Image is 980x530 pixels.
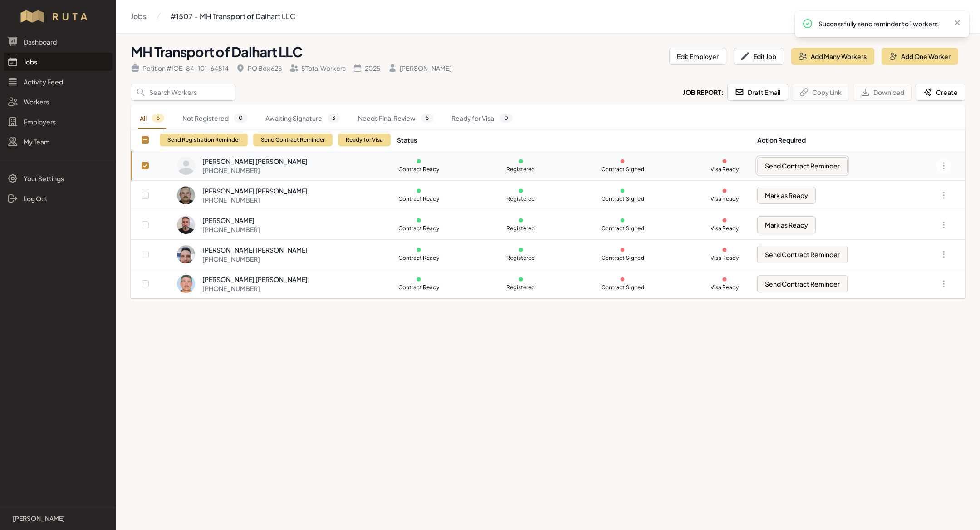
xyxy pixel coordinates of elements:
[499,225,543,232] p: Registered
[601,254,644,262] p: Contract Signed
[727,84,788,101] button: Draft Email
[4,189,112,208] a: Log Out
[170,7,295,25] a: #1507 - MH Transport of Dalhart LLC
[181,108,249,129] a: Not Registered
[253,134,333,146] button: Send Contract Reminder
[397,166,441,173] p: Contract Ready
[397,225,441,232] p: Contract Ready
[7,514,108,523] a: [PERSON_NAME]
[703,225,746,232] p: Visa Ready
[131,64,229,73] div: Petition # IOE-84-101-64814
[4,133,112,151] a: My Team
[202,186,308,195] div: [PERSON_NAME] [PERSON_NAME]
[4,33,112,51] a: Dashboard
[757,187,816,204] button: Mark as Ready
[853,84,912,101] button: Download
[421,114,433,123] span: 5
[818,19,946,28] p: Successfully send reminder to 1 workers.
[601,284,644,291] p: Contract Signed
[757,157,848,174] button: Send Contract Reminder
[289,64,346,73] div: 5 Total Workers
[4,53,112,71] a: Jobs
[757,246,848,263] button: Send Contract Reminder
[734,48,784,65] button: Edit Job
[138,108,166,129] a: All
[388,64,451,73] div: [PERSON_NAME]
[4,169,112,188] a: Your Settings
[202,225,260,234] div: [PHONE_NUMBER]
[392,129,752,151] th: Status
[19,9,97,24] img: Workflow
[500,114,513,123] span: 0
[131,7,295,25] nav: Breadcrumb
[338,134,391,146] button: Ready for Visa
[202,166,308,175] div: [PHONE_NUMBER]
[752,129,911,151] th: Action Required
[499,254,543,262] p: Registered
[202,216,260,225] div: [PERSON_NAME]
[160,134,248,146] button: Send Registration Reminder
[236,64,282,73] div: PO Box 628
[131,44,662,60] h1: MH Transport of Dalhart LLC
[131,84,235,101] input: Search Workers
[234,114,247,123] span: 0
[353,64,381,73] div: 2025
[264,108,342,129] a: Awaiting Signature
[601,166,644,173] p: Contract Signed
[757,275,848,292] button: Send Contract Reminder
[499,195,543,203] p: Registered
[131,7,147,25] a: Jobs
[13,514,65,523] p: [PERSON_NAME]
[601,225,644,232] p: Contract Signed
[882,48,958,65] button: Add One Worker
[4,93,112,111] a: Workers
[499,284,543,291] p: Registered
[703,284,746,291] p: Visa Ready
[450,108,514,129] a: Ready for Visa
[202,284,308,293] div: [PHONE_NUMBER]
[703,195,746,203] p: Visa Ready
[4,113,112,131] a: Employers
[792,84,849,101] button: Copy Link
[152,114,164,123] span: 5
[791,48,874,65] button: Add Many Workers
[669,48,726,65] button: Edit Employer
[703,254,746,262] p: Visa Ready
[499,166,543,173] p: Registered
[328,114,340,123] span: 3
[202,157,308,166] div: [PERSON_NAME] [PERSON_NAME]
[397,284,441,291] p: Contract Ready
[703,166,746,173] p: Visa Ready
[131,108,965,129] nav: Tabs
[202,275,308,284] div: [PERSON_NAME] [PERSON_NAME]
[601,195,644,203] p: Contract Signed
[683,88,724,97] h2: Job Report:
[202,195,308,204] div: [PHONE_NUMBER]
[356,108,435,129] a: Needs Final Review
[757,216,816,233] button: Mark as Ready
[202,254,308,263] div: [PHONE_NUMBER]
[397,195,441,203] p: Contract Ready
[4,73,112,91] a: Activity Feed
[916,84,965,101] button: Create
[202,245,308,254] div: [PERSON_NAME] [PERSON_NAME]
[397,254,441,262] p: Contract Ready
